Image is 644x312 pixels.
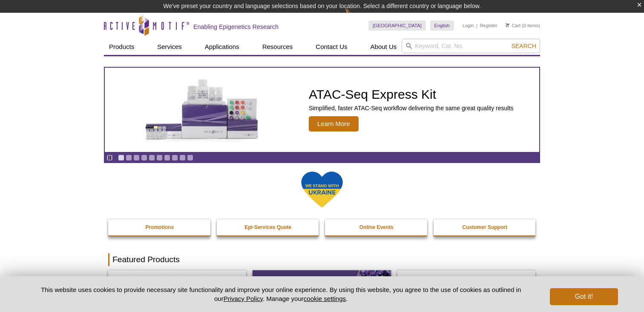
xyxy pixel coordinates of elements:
[108,219,211,235] a: Promotions
[480,23,497,29] a: Register
[402,39,540,53] input: Keyword, Cat. No.
[463,224,507,230] strong: Customer Support
[368,20,426,31] a: [GEOGRAPHIC_DATA]
[512,43,536,49] span: Search
[105,68,539,152] article: ATAC-Seq Express Kit
[359,224,394,230] strong: Online Events
[309,116,359,132] span: Learn More
[506,23,520,29] a: Cart
[434,219,537,235] a: Customer Support
[105,68,539,152] a: ATAC-Seq Express Kit ATAC-Seq Express Kit Simplified, faster ATAC-Seq workflow delivering the sam...
[132,77,273,142] img: ATAC-Seq Express Kit
[301,171,343,209] img: We Stand With Ukraine
[217,219,320,235] a: Epi-Services Quote
[244,224,291,230] strong: Epi-Services Quote
[187,155,193,161] a: Go to slide 10
[506,23,509,27] img: Your Cart
[430,20,454,31] a: English
[200,39,244,55] a: Applications
[224,295,263,302] a: Privacy Policy
[257,39,298,55] a: Resources
[304,295,346,302] button: cookie settings
[309,104,513,112] p: Simplified, faster ATAC-Seq workflow delivering the same great quality results
[152,39,187,55] a: Services
[550,288,618,305] button: Got it!
[463,23,474,29] a: Login
[310,39,352,55] a: Contact Us
[509,42,539,50] button: Search
[506,20,540,31] li: (0 items)
[149,155,155,161] a: Go to slide 5
[106,155,113,161] a: Toggle autoplay
[133,155,140,161] a: Go to slide 3
[145,224,174,230] strong: Promotions
[325,219,428,235] a: Online Events
[141,155,147,161] a: Go to slide 4
[309,88,513,101] h2: ATAC-Seq Express Kit
[26,285,536,303] p: This website uses cookies to provide necessary site functionality and improve your online experie...
[126,155,132,161] a: Go to slide 2
[156,155,163,161] a: Go to slide 6
[164,155,170,161] a: Go to slide 7
[365,39,402,55] a: About Us
[118,155,124,161] a: Go to slide 1
[104,39,139,55] a: Products
[345,6,367,26] img: Change Here
[179,155,186,161] a: Go to slide 9
[476,20,477,31] li: |
[193,23,279,31] h2: Enabling Epigenetics Research
[172,155,178,161] a: Go to slide 8
[108,253,536,266] h2: Featured Products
